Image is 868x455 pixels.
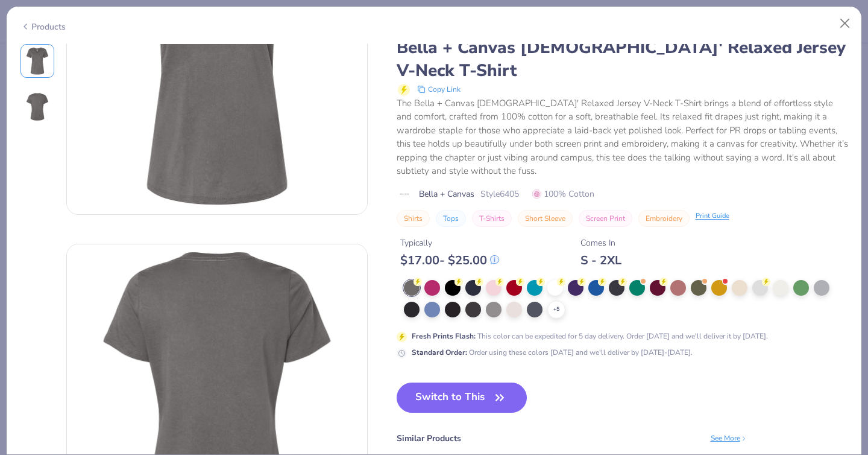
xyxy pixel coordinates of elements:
[834,12,857,35] button: Close
[397,97,848,178] div: The Bella + Canvas [DEMOGRAPHIC_DATA]' Relaxed Jersey V-Neck T-Shirt brings a blend of effortless...
[20,21,66,33] div: Products
[412,331,768,342] div: This color can be expedited for 5 day delivery. Order [DATE] and we'll deliver it by [DATE].
[553,305,559,314] span: + 5
[419,188,474,200] span: Bella + Canvas
[580,253,621,268] div: S - 2XL
[412,347,693,358] div: Order using these colors [DATE] and we'll deliver by [DATE]-[DATE].
[472,210,512,227] button: T-Shirts
[579,210,632,227] button: Screen Print
[397,210,430,227] button: Shirts
[23,46,52,75] img: Front
[397,432,461,445] div: Similar Products
[397,383,527,413] button: Switch to This
[412,331,476,341] strong: Fresh Prints Flash :
[532,188,594,200] span: 100% Cotton
[518,210,573,227] button: Short Sleeve
[397,189,413,199] img: brand logo
[23,92,52,121] img: Back
[696,211,729,221] div: Print Guide
[414,82,464,97] button: copy to clipboard
[580,237,621,249] div: Comes In
[400,253,499,268] div: $ 17.00 - $ 25.00
[400,237,499,249] div: Typically
[711,433,747,444] div: See More
[480,188,519,200] span: Style 6405
[436,210,466,227] button: Tops
[412,348,467,357] strong: Standard Order :
[397,36,848,82] div: Bella + Canvas [DEMOGRAPHIC_DATA]' Relaxed Jersey V-Neck T-Shirt
[638,210,690,227] button: Embroidery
